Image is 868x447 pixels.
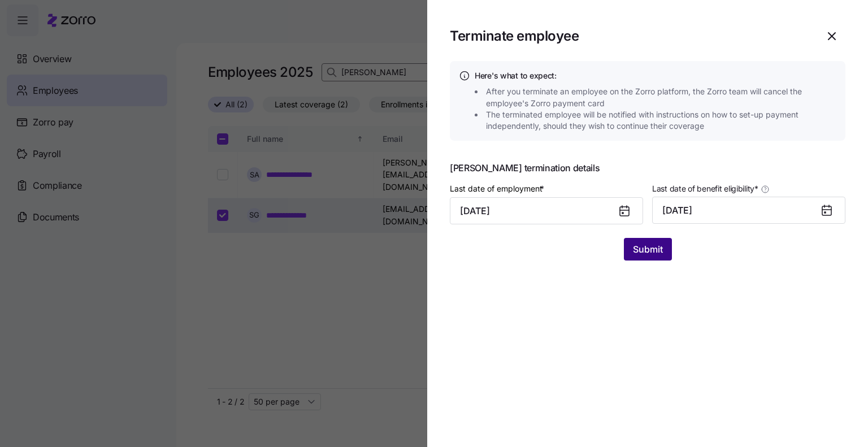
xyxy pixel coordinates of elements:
h4: Here's what to expect: [475,70,836,81]
span: Last date of benefit eligibility * [652,183,758,194]
label: Last date of employment [450,183,546,195]
h1: Terminate employee [450,27,579,45]
button: Submit [624,238,672,261]
button: [DATE] [652,197,845,224]
input: MM/DD/YYYY [450,197,643,224]
span: The terminated employee will be notified with instructions on how to set-up payment independently... [486,109,840,132]
span: Submit [633,242,663,256]
span: After you terminate an employee on the Zorro platform, the Zorro team will cancel the employee's ... [486,86,840,109]
span: [PERSON_NAME] termination details [450,163,845,172]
